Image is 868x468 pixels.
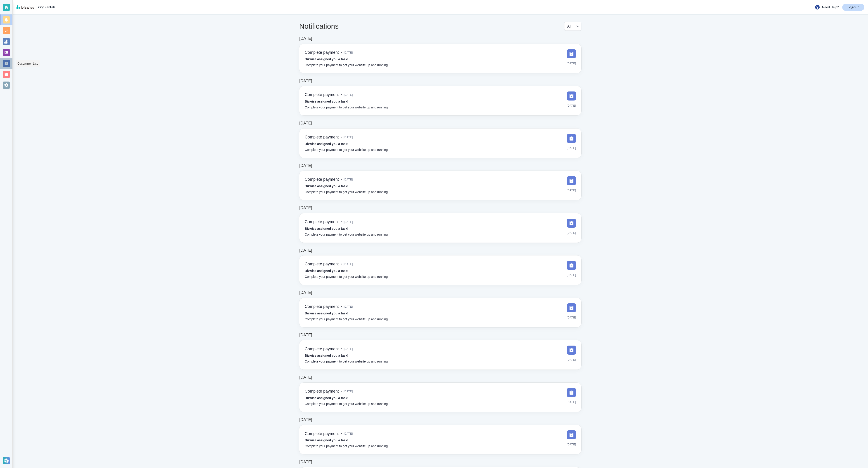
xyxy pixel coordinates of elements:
[305,135,339,140] h6: Complete payment
[567,176,576,185] img: DashboardSidebarTasks.svg
[299,248,312,253] h6: [DATE]
[341,92,342,97] p: •
[567,272,576,278] span: [DATE]
[38,4,55,11] a: City Rentals
[299,290,312,295] h6: [DATE]
[305,92,339,97] h6: Complete payment
[299,44,581,73] a: Complete payment•[DATE]Bizwise assigned you a task!Complete your payment to get your website up a...
[344,388,353,395] span: [DATE]
[344,346,353,352] span: [DATE]
[341,431,342,436] p: •
[299,298,581,327] a: Complete payment•[DATE]Bizwise assigned you a task!Complete your payment to get your website up a...
[299,163,312,168] h6: [DATE]
[305,396,348,400] strong: Bizwise assigned you a task!
[567,261,576,270] img: DashboardSidebarTasks.svg
[344,91,353,98] span: [DATE]
[567,346,576,355] img: DashboardSidebarTasks.svg
[305,311,348,315] strong: Bizwise assigned you a task!
[305,227,348,230] strong: Bizwise assigned you a task!
[567,314,576,321] span: [DATE]
[299,333,312,338] h6: [DATE]
[305,147,389,152] p: Complete your payment to get your website up and running.
[341,177,342,182] p: •
[344,430,353,437] span: [DATE]
[344,219,353,225] span: [DATE]
[305,142,348,146] strong: Bizwise assigned you a task!
[341,389,342,394] p: •
[299,255,581,285] a: Complete payment•[DATE]Bizwise assigned you a task!Complete your payment to get your website up a...
[344,134,353,141] span: [DATE]
[305,347,339,352] h6: Complete payment
[567,430,576,439] img: DashboardSidebarTasks.svg
[299,425,581,454] a: Complete payment•[DATE]Bizwise assigned you a task!Complete your payment to get your website up a...
[305,304,339,309] h6: Complete payment
[16,5,34,9] img: bizwise
[567,134,576,143] img: DashboardSidebarTasks.svg
[305,220,339,225] h6: Complete payment
[848,6,859,9] p: Logout
[305,354,348,357] strong: Bizwise assigned you a task!
[305,63,389,68] p: Complete your payment to get your website up and running.
[305,444,389,449] p: Complete your payment to get your website up and running.
[305,317,389,322] p: Complete your payment to get your website up and running.
[305,100,348,103] strong: Bizwise assigned you a task!
[299,213,581,243] a: Complete payment•[DATE]Bizwise assigned you a task!Complete your payment to get your website up a...
[299,79,312,84] h6: [DATE]
[567,441,576,448] span: [DATE]
[305,177,339,182] h6: Complete payment
[341,304,342,309] p: •
[567,102,576,109] span: [DATE]
[38,5,55,9] p: City Rentals
[567,219,576,228] img: DashboardSidebarTasks.svg
[305,438,348,442] strong: Bizwise assigned you a task!
[305,262,339,267] h6: Complete payment
[299,375,312,380] h6: [DATE]
[305,105,389,110] p: Complete your payment to get your website up and running.
[567,145,576,152] span: [DATE]
[341,346,342,351] p: •
[305,431,339,436] h6: Complete payment
[567,49,576,58] img: DashboardSidebarTasks.svg
[567,60,576,67] span: [DATE]
[299,86,581,115] a: Complete payment•[DATE]Bizwise assigned you a task!Complete your payment to get your website up a...
[344,49,353,56] span: [DATE]
[344,303,353,310] span: [DATE]
[567,303,576,312] img: DashboardSidebarTasks.svg
[305,57,348,61] strong: Bizwise assigned you a task!
[567,187,576,194] span: [DATE]
[567,399,576,406] span: [DATE]
[305,274,389,279] p: Complete your payment to get your website up and running.
[305,184,348,188] strong: Bizwise assigned you a task!
[305,402,389,407] p: Complete your payment to get your website up and running.
[299,36,312,41] h6: [DATE]
[305,359,389,364] p: Complete your payment to get your website up and running.
[299,340,581,370] a: Complete payment•[DATE]Bizwise assigned you a task!Complete your payment to get your website up a...
[567,91,576,101] img: DashboardSidebarTasks.svg
[344,261,353,268] span: [DATE]
[305,190,389,195] p: Complete your payment to get your website up and running.
[305,389,339,394] h6: Complete payment
[842,4,864,11] a: Logout
[341,50,342,55] p: •
[305,50,339,55] h6: Complete payment
[299,22,339,30] h4: Notifications
[305,269,348,273] strong: Bizwise assigned you a task!
[299,460,312,465] h6: [DATE]
[567,388,576,397] img: DashboardSidebarTasks.svg
[815,5,839,10] p: Need Help?
[341,220,342,225] p: •
[299,121,312,126] h6: [DATE]
[299,383,581,412] a: Complete payment•[DATE]Bizwise assigned you a task!Complete your payment to get your website up a...
[17,61,38,66] p: Customer List
[567,22,578,30] div: All
[299,417,312,422] h6: [DATE]
[567,229,576,236] span: [DATE]
[567,356,576,363] span: [DATE]
[299,171,581,200] a: Complete payment•[DATE]Bizwise assigned you a task!Complete your payment to get your website up a...
[305,232,389,237] p: Complete your payment to get your website up and running.
[341,262,342,267] p: •
[344,176,353,183] span: [DATE]
[299,129,581,158] a: Complete payment•[DATE]Bizwise assigned you a task!Complete your payment to get your website up a...
[341,135,342,140] p: •
[299,206,312,211] h6: [DATE]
